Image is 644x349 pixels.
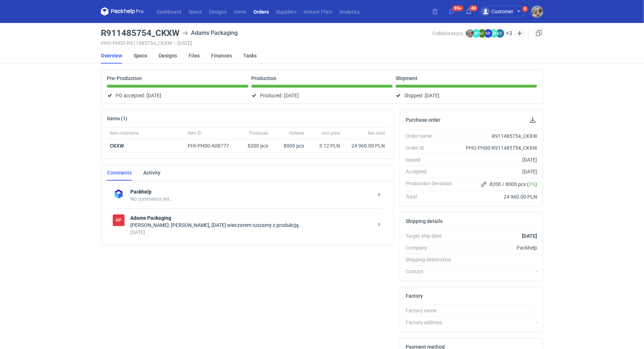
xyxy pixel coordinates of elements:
button: 48 [463,6,475,17]
div: Production Deviation [406,180,458,189]
span: Produced [249,130,268,136]
p: Pre-Production [107,75,142,81]
p: Production [251,75,276,81]
div: Target ship date [406,232,458,239]
div: [DATE] [458,156,537,163]
a: Files [188,48,200,64]
strong: [DATE] [522,233,537,239]
a: Designs [159,48,177,64]
div: [PERSON_NAME]: [PERSON_NAME], [DATE] wieczorem ruszamy z produkcją. [130,222,373,229]
div: Company [406,244,458,251]
div: PO accepted: [107,91,248,100]
h2: Factory [406,293,423,299]
h2: Purchase order [406,117,440,123]
h2: Items (1) [107,116,127,121]
figcaption: ŁC [478,29,486,38]
div: PHO-PH00-R911485754_CKXW [458,144,537,152]
figcaption: MP [472,29,480,38]
a: Overview [101,48,122,64]
div: Produced: [251,91,393,100]
span: [DATE] [425,91,439,100]
div: - [458,307,537,314]
a: Orders [250,7,272,16]
span: 3% [529,181,535,187]
div: - [458,268,537,275]
div: - [458,319,537,326]
div: Factory name [406,307,458,314]
span: [DATE] [284,91,299,100]
a: Finances [211,48,232,64]
div: No comments yet... [130,195,373,203]
figcaption: AP [113,214,125,226]
a: Specs [134,48,147,64]
a: Comments [107,165,132,181]
div: [DATE] [130,229,373,236]
span: • [174,40,176,46]
button: 99+ [446,6,458,17]
span: Net total [368,130,385,136]
div: R911485754_CKXW [458,132,537,140]
a: Duplicate [535,29,543,37]
div: Order ID [406,144,458,152]
div: 24 960.00 PLN [458,193,537,200]
div: Order name [406,132,458,140]
div: Accepted [406,168,458,175]
span: Ordered [289,130,304,136]
a: Analytics [336,7,363,16]
div: Packhelp [458,244,537,251]
strong: Adams Packaging [130,214,373,222]
figcaption: ŁD [490,29,498,38]
a: Designs [205,7,230,16]
div: Adams Packaging [113,214,125,226]
div: [DATE] [458,168,537,175]
a: Specs [185,7,205,16]
button: Download PO [528,116,537,124]
p: Shipment [396,75,417,81]
strong: Packhelp [130,188,373,195]
div: Shipping destination [406,256,458,263]
img: Michał Palasek [466,29,474,38]
span: 8200 / 8000 pcs ( ) [490,181,537,188]
div: 24 960.00 PLN [346,142,385,149]
div: PHI-PH00-A08777 [188,142,236,149]
div: Factory address [406,319,458,326]
span: [DATE] [146,91,161,100]
svg: Packhelp Pro [101,7,144,16]
div: Adams Packaging [182,29,238,37]
div: 5 [524,6,527,11]
a: Suppliers [272,7,300,16]
a: CKXW [110,143,124,149]
button: Edit collaborators [515,29,524,38]
span: Unit price [322,130,340,136]
button: +3 [506,30,512,37]
div: 3.12 PLN [310,142,340,149]
span: Collaborators [432,31,463,36]
div: PHO-PH00-R911485754_CKXW [DATE] [101,40,432,46]
button: Customer5 [480,6,531,17]
figcaption: ŁS [496,29,504,38]
h3: R911485754_CKXW [101,29,179,37]
img: Packhelp [113,188,125,200]
figcaption: AD [484,29,493,38]
button: Edit production Deviation [480,180,488,189]
img: Michał Palasek [531,6,543,18]
div: Shipped: [396,91,537,100]
a: Tasks [243,48,257,64]
span: Item ID [188,130,201,136]
a: Instant Price [300,7,336,16]
div: Issued [406,156,458,163]
a: Dashboard [153,7,185,16]
div: 8000 pcs [271,139,307,153]
div: Contact [406,268,458,275]
span: Item nickname [110,130,139,136]
div: Total [406,193,458,200]
h2: Shipping details [406,218,443,224]
a: Items [230,7,250,16]
div: 8200 pcs [239,139,271,153]
div: Customer [481,7,513,16]
a: Activity [143,165,160,181]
